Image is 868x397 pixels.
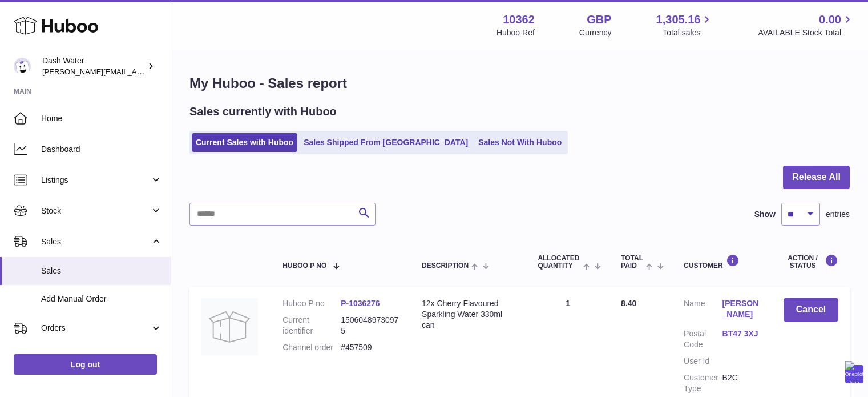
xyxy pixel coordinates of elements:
[41,144,162,155] span: Dashboard
[754,209,776,220] label: Show
[282,315,341,336] dt: Current identifier
[341,315,399,336] dd: 15060489730975
[684,254,761,270] div: Customer
[42,67,229,76] span: [PERSON_NAME][EMAIL_ADDRESS][DOMAIN_NAME]
[819,12,841,27] span: 0.00
[684,328,722,350] dt: Postal Code
[201,298,258,355] img: no-photo.jpg
[621,255,643,270] span: Total paid
[656,12,701,27] span: 1,305.16
[826,209,850,220] span: entries
[783,166,850,189] button: Release All
[41,294,162,304] span: Add Manual Order
[684,372,722,394] dt: Customer Type
[41,206,150,216] span: Stock
[41,175,150,186] span: Listings
[474,133,566,152] a: Sales Not With Huboo
[663,27,713,38] span: Total sales
[684,298,722,323] dt: Name
[42,55,145,77] div: Dash Water
[192,133,297,152] a: Current Sales with Huboo
[14,58,31,75] img: james@dash-water.com
[579,27,612,38] div: Currency
[41,113,162,124] span: Home
[41,323,150,334] span: Orders
[538,255,580,270] span: ALLOCATED Quantity
[784,298,838,322] button: Cancel
[282,342,341,353] dt: Channel order
[758,12,854,38] a: 0.00 AVAILABLE Stock Total
[300,133,472,152] a: Sales Shipped From [GEOGRAPHIC_DATA]
[587,12,611,27] strong: GBP
[684,356,722,367] dt: User Id
[14,354,157,375] a: Log out
[422,298,515,331] div: 12x Cherry Flavoured Sparkling Water 330ml can
[282,298,341,309] dt: Huboo P no
[722,328,761,339] a: BT47 3XJ
[341,342,399,353] dd: #457509
[722,372,761,394] dd: B2C
[656,12,714,38] a: 1,305.16 Total sales
[282,262,326,270] span: Huboo P no
[422,262,469,270] span: Description
[621,299,636,308] span: 8.40
[41,236,150,247] span: Sales
[41,266,162,276] span: Sales
[784,254,838,270] div: Action / Status
[758,27,854,38] span: AVAILABLE Stock Total
[189,104,337,119] h2: Sales currently with Huboo
[496,27,535,38] div: Huboo Ref
[189,74,850,93] h1: My Huboo - Sales report
[503,12,535,27] strong: 10362
[341,299,380,308] a: P-1036276
[722,298,761,320] a: [PERSON_NAME]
